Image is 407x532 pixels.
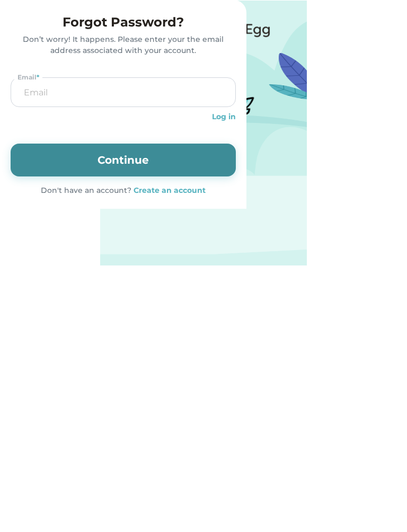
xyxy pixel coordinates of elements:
div: Email [14,73,42,82]
div: Don't have an account? [41,185,131,196]
strong: Create an account [134,185,206,195]
div: Log in [212,111,236,122]
div: Don’t worry! It happens. Please enter your the email address associated with your account. [11,34,236,56]
h4: Forgot Password? [11,13,236,32]
input: Email [14,78,232,107]
button: Continue [11,144,236,176]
